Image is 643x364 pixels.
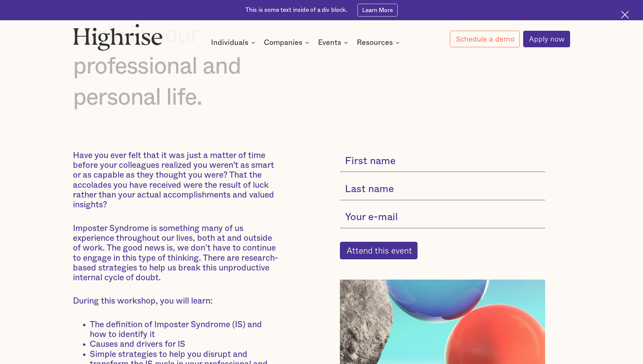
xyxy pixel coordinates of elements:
[523,31,570,47] a: Apply now
[264,38,311,47] div: Companies
[357,38,393,47] div: Resources
[340,151,545,172] input: First name
[73,24,163,51] img: Highrise logo
[357,38,402,47] div: Resources
[211,38,248,47] div: Individuals
[340,151,545,260] form: current-single-event-subscribe-form
[90,339,279,349] li: Causes and drivers for IS
[73,224,279,283] p: Imposter Syndrome is something many of us experience throughout our lives, both at and outside of...
[73,151,279,210] p: Have you ever felt that it was just a matter of time before your colleagues realized you weren't ...
[211,38,257,47] div: Individuals
[264,38,302,47] div: Companies
[450,31,519,47] a: Schedule a demo
[73,296,279,306] p: During this workshop, you will learn:
[90,320,279,340] li: The definition of Imposter Syndrome (IS) and how to identify it
[318,38,341,47] div: Events
[621,11,629,19] img: Cross icon
[357,4,398,17] a: Learn More
[245,6,348,14] div: This is some text inside of a div block.
[318,38,350,47] div: Events
[340,207,545,228] input: Your e-mail
[340,179,545,200] input: Last name
[340,242,418,259] input: Attend this event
